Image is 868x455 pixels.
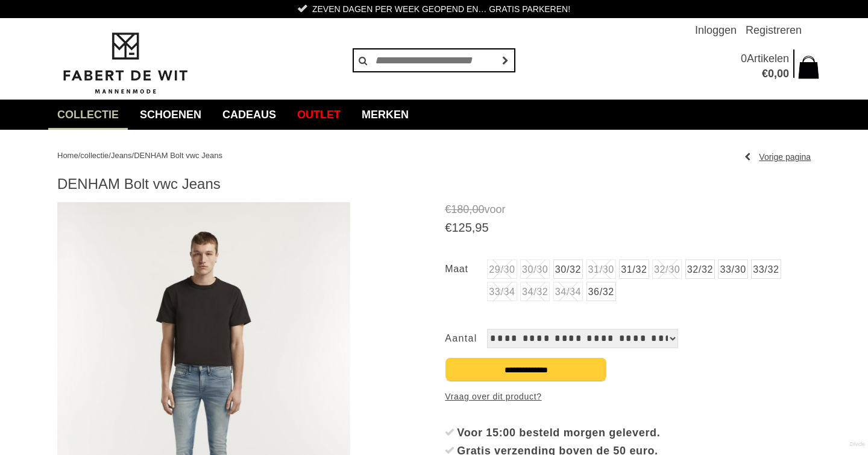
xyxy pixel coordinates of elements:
h1: DENHAM Bolt vwc Jeans [57,175,811,193]
a: Inloggen [695,18,737,42]
span: , [472,221,476,234]
span: / [108,151,111,160]
a: Cadeaus [213,100,285,130]
span: 00 [472,203,484,215]
a: 31/32 [619,259,649,279]
a: Divide [850,437,865,452]
a: 33/30 [718,259,747,279]
a: Registreren [746,18,802,42]
a: 36/32 [587,282,616,301]
span: 95 [475,221,488,234]
div: Voor 15:00 besteld morgen geleverd. [457,424,811,442]
span: 0 [768,68,774,80]
span: € [445,203,451,215]
span: / [132,151,134,160]
span: / [78,151,81,160]
ul: Maat [445,259,811,305]
label: Aantal [445,329,487,348]
a: Vorige pagina [744,148,811,166]
a: Merken [353,100,418,130]
a: collectie [80,151,108,160]
a: Vraag over dit product? [445,387,541,406]
span: 0 [741,52,747,65]
a: Jeans [111,151,132,160]
a: 33/32 [751,259,781,279]
a: Outlet [288,100,350,130]
span: , [774,68,777,80]
a: 30/32 [553,259,583,279]
span: Artikelen [747,52,789,65]
span: € [445,221,451,234]
span: 180 [451,203,469,215]
a: Schoenen [131,100,210,130]
a: Home [57,151,78,160]
span: 00 [777,68,789,80]
img: Fabert de Wit [57,31,193,96]
a: collectie [48,100,128,130]
span: voor [445,202,811,217]
a: 32/32 [685,259,715,279]
span: 125 [451,221,471,234]
span: , [469,203,472,215]
span: € [762,68,768,80]
a: DENHAM Bolt vwc Jeans [134,151,222,160]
